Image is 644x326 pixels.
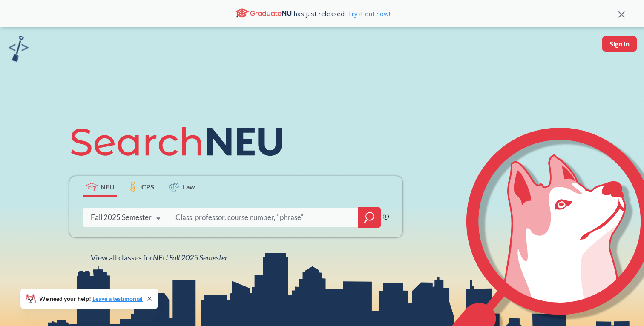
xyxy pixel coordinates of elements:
[602,36,637,52] button: Sign In
[91,213,152,222] div: Fall 2025 Semester
[294,9,390,18] span: has just released!
[346,9,390,18] a: Try it out now!
[9,36,29,64] a: sandbox logo
[101,182,115,192] span: NEU
[9,36,29,62] img: sandbox logo
[153,253,227,262] span: NEU Fall 2025 Semester
[364,212,374,223] svg: magnifying glass
[358,207,381,228] div: magnifying glass
[141,182,154,192] span: CPS
[39,296,143,302] span: We need your help!
[91,253,227,262] span: View all classes for
[175,209,352,226] input: Class, professor, course number, "phrase"
[92,295,143,302] a: Leave a testimonial
[183,182,195,192] span: Law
